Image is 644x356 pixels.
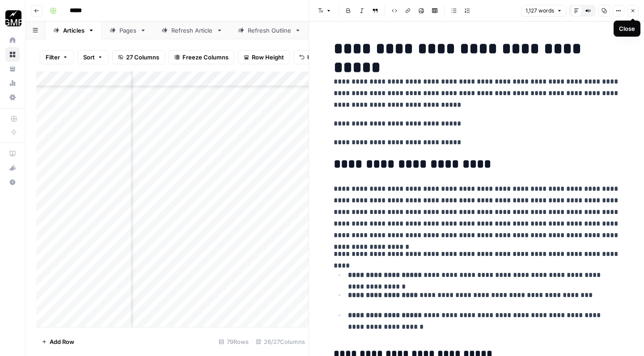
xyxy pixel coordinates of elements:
span: 1,127 words [525,7,554,15]
button: Add Row [36,335,80,349]
a: Articles [46,21,102,39]
button: Freeze Columns [169,50,234,64]
span: Freeze Columns [182,53,229,62]
div: 79 Rows [215,335,252,349]
a: Browse [5,47,20,62]
div: What's new? [6,161,19,175]
a: Home [5,33,20,47]
button: What's new? [5,161,20,175]
span: Filter [46,53,60,62]
span: 27 Columns [126,53,159,62]
div: Close [619,24,635,33]
span: Add Row [50,337,74,346]
a: AirOps Academy [5,147,20,161]
button: 27 Columns [112,50,165,64]
span: Sort [83,53,95,62]
div: 26/27 Columns [252,335,309,349]
span: Row Height [252,53,284,62]
div: Refresh Article [171,26,213,35]
button: Filter [40,50,74,64]
a: Pages [102,21,154,39]
div: Pages [119,26,136,35]
img: Growth Marketing Pro Logo [5,10,21,26]
a: Refresh Outline [230,21,309,39]
a: Your Data [5,62,20,76]
a: Refresh Article [154,21,230,39]
button: Sort [77,50,109,64]
div: Refresh Outline [248,26,291,35]
button: 1,127 words [521,5,566,17]
button: Undo [293,50,328,64]
button: Row Height [238,50,290,64]
button: Help + Support [5,175,20,189]
a: Usage [5,76,20,90]
button: Workspace: Growth Marketing Pro [5,7,20,29]
div: Articles [63,26,85,35]
a: Settings [5,90,20,105]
